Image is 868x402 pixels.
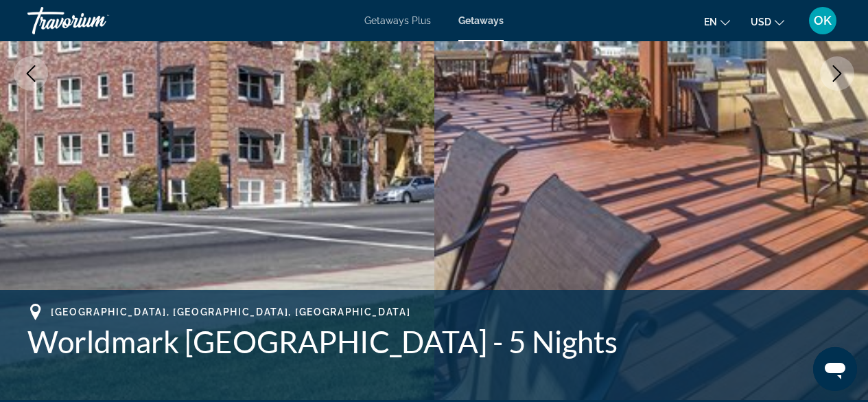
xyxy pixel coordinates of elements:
button: Change currency [751,12,784,32]
a: Getaways Plus [364,15,431,26]
button: Next image [820,56,854,91]
a: Travorium [27,3,165,38]
button: User Menu [805,6,841,35]
span: OK [814,14,832,27]
span: [GEOGRAPHIC_DATA], [GEOGRAPHIC_DATA], [GEOGRAPHIC_DATA] [51,306,410,317]
span: USD [751,16,771,27]
button: Previous image [14,56,48,91]
h1: Worldmark [GEOGRAPHIC_DATA] - 5 Nights [27,324,841,359]
span: en [704,16,717,27]
a: Getaways [458,15,504,26]
iframe: Button to launch messaging window [813,347,857,391]
button: Change language [704,12,730,32]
